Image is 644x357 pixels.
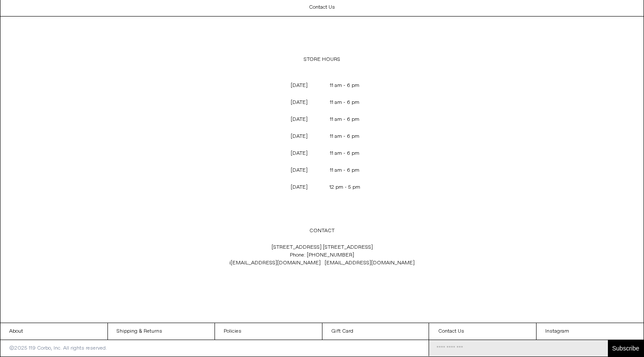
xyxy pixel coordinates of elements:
p: [DATE] [277,94,322,111]
p: 11 am - 6 pm [322,111,368,128]
p: ©2025 119 Corbo, Inc. All rights reserved. [0,340,116,357]
p: [DATE] [277,111,322,128]
a: About [0,323,107,340]
span: i [229,260,325,267]
button: Subscribe [608,340,644,357]
p: CONTACT [178,223,466,239]
p: 11 am - 6 pm [322,128,368,145]
p: 11 am - 6 pm [322,145,368,162]
p: [DATE] [277,179,322,196]
input: Email Address [429,340,607,357]
a: Shipping & Returns [108,323,215,340]
p: [STREET_ADDRESS] [STREET_ADDRESS] Phone: [PHONE_NUMBER] [178,239,466,271]
p: 12 pm - 5 pm [322,179,368,196]
a: Gift Card [322,323,429,340]
p: 11 am - 6 pm [322,94,368,111]
a: [EMAIL_ADDRESS][DOMAIN_NAME] [231,260,321,267]
a: Policies [215,323,322,340]
p: [DATE] [277,162,322,179]
p: STORE HOURS [178,51,466,68]
a: Instagram [537,323,644,340]
p: [DATE] [277,77,322,94]
a: [EMAIL_ADDRESS][DOMAIN_NAME] [325,260,415,267]
p: 11 am - 6 pm [322,162,368,179]
p: [DATE] [277,128,322,145]
p: 11 am - 6 pm [322,77,368,94]
a: Contact Us [429,323,537,340]
p: [DATE] [277,145,322,162]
